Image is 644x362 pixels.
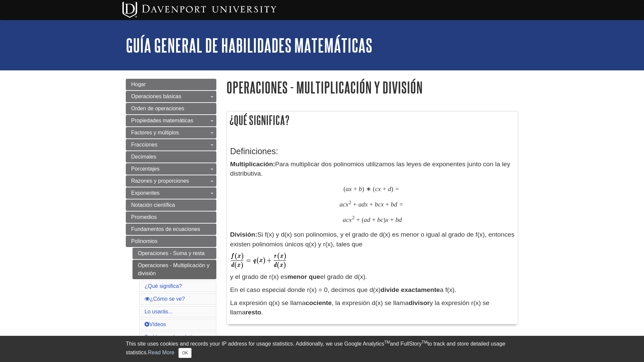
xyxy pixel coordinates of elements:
[246,309,261,316] strong: resto
[230,146,515,156] h3: Definiciones:
[230,272,515,282] p: y el grado de r(x) es el grado de d(x).
[369,200,373,208] span: +
[383,216,385,224] span: )
[399,200,403,208] span: =
[380,216,383,224] span: c
[126,151,216,163] a: Decimales
[362,200,365,208] span: d
[394,200,397,208] span: d
[382,185,386,193] span: +
[343,216,346,224] span: a
[375,200,378,208] span: b
[230,231,257,238] strong: División:
[230,160,515,224] p: Para multiplicar dos polinomios utilizamos las leyes de exponentes junto con la ley distributiva.
[378,185,381,193] span: x
[345,200,348,208] span: x
[126,340,518,358] div: This site uses cookies and records your IP address for usage statistics. Additionally, we use Goo...
[362,185,364,193] span: )
[352,215,355,221] span: 2
[384,340,390,345] sup: TM
[385,216,388,224] span: x
[131,214,157,220] span: Promedios
[126,139,216,150] a: Fracciones
[343,185,345,193] span: (
[345,185,349,193] span: a
[131,166,160,172] span: Porcentajes
[131,106,184,111] span: Orden de operaciones
[343,200,346,208] span: c
[306,299,332,306] strong: cociente
[126,91,216,102] a: Operaciones básicas
[126,79,216,90] a: Hogar
[364,216,367,224] span: a
[346,216,349,224] span: c
[131,226,200,232] span: Fundamentos de ecuaciones
[132,260,216,279] a: Operaciones - Multiplicación y división
[126,236,216,247] a: Polinomios
[126,224,216,235] a: Fundamentos de ecuaciones
[377,216,381,224] span: b
[131,118,193,123] span: Propiedades matemáticas
[395,216,399,224] span: b
[381,200,384,208] span: x
[132,248,216,259] a: Operaciones - Suma y resta
[230,285,515,295] p: En el caso especial donde r(x) = 0, decimos que d(x) a f(x).
[145,321,166,327] a: Vídeos
[366,185,371,193] span: ∗
[227,111,518,129] h2: ¿Qué significa?
[365,200,368,208] span: x
[145,283,182,289] a: ¿Qué significa?
[126,199,216,211] a: Notación científica
[131,142,157,147] span: Fracciones
[148,350,174,355] a: Read More
[372,216,376,224] span: +
[422,340,427,345] sup: TM
[390,216,394,224] span: +
[349,199,352,205] span: 2
[145,296,185,302] a: ¿Cómo se ve?
[126,115,216,126] a: Propiedades matemáticas
[391,185,393,193] span: )
[388,185,391,193] span: d
[126,127,216,138] a: Factores y múltiplos
[385,200,389,208] span: +
[131,202,175,208] span: Notación científica
[367,216,370,224] span: d
[131,94,181,99] span: Operaciones básicas
[178,348,192,358] button: Close
[353,200,357,208] span: +
[122,2,276,18] img: Davenport University
[126,35,372,56] a: Guía general de habilidades matemáticas
[339,200,343,208] span: a
[395,185,399,193] span: =
[131,130,179,135] span: Factores y múltiplos
[230,253,286,269] img: Definition of Division Within Real Numbers
[230,230,515,249] p: Si f(x) y d(x) son polinomios, y el grado de d(x) es menor o igual al grado de f(x), entonces exi...
[230,161,275,168] strong: Multiplicación:
[409,299,430,306] strong: divisor
[359,185,362,193] span: b
[356,216,360,224] span: +
[349,216,352,224] span: x
[131,238,157,244] span: Polinomios
[131,190,160,196] span: Exponentes
[230,298,515,318] p: La expresión q(x) se llama , la expresión d(x) se llama y la expresión r(x) se llama .
[399,216,402,224] span: d
[391,200,394,208] span: b
[126,187,216,199] a: Exponentes
[126,212,216,223] a: Promedios
[354,185,357,193] span: +
[131,81,146,87] span: Hogar
[362,216,364,224] span: (
[126,103,216,114] a: Orden de operaciones
[131,178,189,184] span: Razones y proporciones
[131,154,156,160] span: Decimales
[375,185,378,193] span: c
[359,200,362,208] span: a
[380,286,440,293] strong: divide exactamente
[126,163,216,175] a: Porcentajes
[373,185,375,193] span: (
[349,185,352,193] span: x
[145,334,198,340] a: Problemas de práctica
[126,175,216,187] a: Razones y proporciones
